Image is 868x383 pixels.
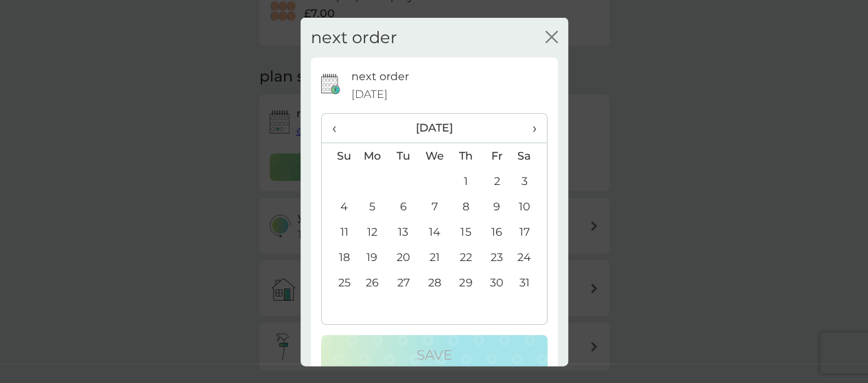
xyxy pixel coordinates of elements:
[481,194,512,219] td: 9
[481,219,512,245] td: 16
[357,245,388,270] td: 19
[351,68,409,86] p: next order
[419,245,450,270] td: 21
[481,169,512,194] td: 2
[388,143,419,169] th: Tu
[357,114,513,143] th: [DATE]
[388,194,419,219] td: 6
[357,270,388,295] td: 26
[388,245,419,270] td: 20
[322,143,357,169] th: Su
[546,30,558,45] button: close
[332,114,347,143] span: ‹
[512,245,546,270] td: 24
[512,143,546,169] th: Sa
[419,270,450,295] td: 28
[450,143,481,169] th: Th
[481,270,512,295] td: 30
[322,219,357,245] td: 11
[357,219,388,245] td: 12
[512,270,546,295] td: 31
[450,219,481,245] td: 15
[481,143,512,169] th: Fr
[322,245,357,270] td: 18
[481,245,512,270] td: 23
[512,219,546,245] td: 17
[419,219,450,245] td: 14
[321,335,548,375] button: Save
[388,270,419,295] td: 27
[322,194,357,219] td: 4
[388,219,419,245] td: 13
[311,27,397,47] h2: next order
[417,344,452,366] p: Save
[419,143,450,169] th: We
[450,270,481,295] td: 29
[512,169,546,194] td: 3
[419,194,450,219] td: 7
[450,245,481,270] td: 22
[357,194,388,219] td: 5
[512,194,546,219] td: 10
[450,194,481,219] td: 8
[322,270,357,295] td: 25
[522,114,536,143] span: ›
[450,169,481,194] td: 1
[351,85,388,103] span: [DATE]
[357,143,388,169] th: Mo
